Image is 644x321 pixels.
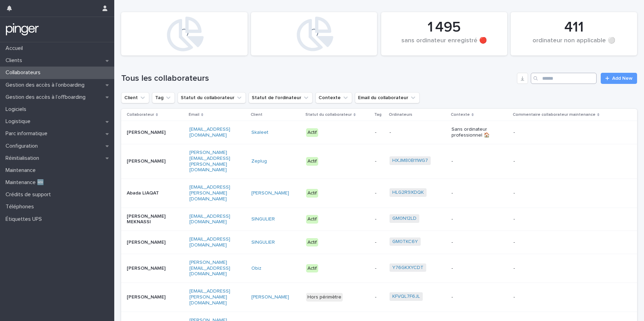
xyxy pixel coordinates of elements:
p: - [513,158,600,164]
p: - [375,294,384,300]
p: - [451,294,495,300]
p: - [375,216,384,222]
p: - [451,190,495,196]
p: Collaborateur [127,111,154,119]
tr: [PERSON_NAME][EMAIL_ADDRESS][PERSON_NAME][DOMAIN_NAME][PERSON_NAME] Hors périmètre-KFVQL7F6JL -- [121,283,637,312]
a: [EMAIL_ADDRESS][DOMAIN_NAME] [189,127,230,138]
p: - [375,240,384,245]
p: Parc informatique [3,130,53,137]
p: Accueil [3,45,28,52]
a: [PERSON_NAME][EMAIL_ADDRESS][DOMAIN_NAME] [189,260,230,277]
p: [PERSON_NAME] [127,158,170,164]
p: Téléphones [3,203,39,210]
p: Clients [3,57,28,64]
p: [PERSON_NAME] [127,240,170,245]
a: Zeplug [251,158,267,164]
p: Logiciels [3,106,32,113]
a: GM0TKC6Y [392,239,418,245]
p: - [451,216,495,222]
div: Actif [306,264,318,273]
a: HXJM80B11WG7 [392,158,428,164]
p: Maintenance 🆕 [3,179,50,186]
button: Tag [152,92,175,103]
a: [PERSON_NAME] [251,190,289,196]
div: Actif [306,189,318,198]
a: SINGULIER [251,216,275,222]
a: [PERSON_NAME][EMAIL_ADDRESS][PERSON_NAME][DOMAIN_NAME] [189,150,230,172]
p: Sans ordinateur professionnel 🏠 [451,127,495,138]
p: Maintenance [3,167,41,174]
p: [PERSON_NAME] [127,130,170,136]
p: Client [251,111,262,119]
button: Email du collaborateur [355,92,420,103]
p: Gestion des accès à l’onboarding [3,82,90,88]
p: - [513,240,600,245]
p: Contexte [451,111,470,119]
a: [EMAIL_ADDRESS][DOMAIN_NAME] [189,214,230,225]
p: [PERSON_NAME] [127,266,170,271]
tr: [PERSON_NAME][PERSON_NAME][EMAIL_ADDRESS][DOMAIN_NAME]Obiz Actif-Y76GKXYCDT -- [121,254,637,283]
p: [PERSON_NAME] MEKNASSI [127,214,170,225]
tr: [PERSON_NAME][PERSON_NAME][EMAIL_ADDRESS][PERSON_NAME][DOMAIN_NAME]Zeplug Actif-HXJM80B11WG7 -- [121,144,637,179]
p: - [390,130,433,136]
p: - [513,190,600,196]
a: Y76GKXYCDT [392,265,423,271]
a: Add New [601,73,637,84]
p: Ordinateurs [389,111,412,119]
p: - [375,158,384,164]
p: Configuration [3,143,43,149]
a: [EMAIL_ADDRESS][DOMAIN_NAME] [189,237,230,248]
span: Add New [612,76,633,81]
p: Abada LIAQAT [127,190,170,196]
p: Crédits de support [3,191,56,198]
p: Tag [374,111,382,119]
p: Statut du collaborateur [305,111,352,119]
button: Statut de l'ordinateur [249,92,313,103]
div: Actif [306,128,318,137]
tr: [PERSON_NAME][EMAIL_ADDRESS][DOMAIN_NAME]SINGULIER Actif-GM0TKC6Y -- [121,231,637,254]
div: ordinateur non applicable ⚪ [522,37,625,52]
a: Obiz [251,266,261,271]
p: - [513,294,600,300]
a: SINGULIER [251,240,275,245]
p: - [513,130,600,136]
tr: Abada LIAQAT[EMAIL_ADDRESS][PERSON_NAME][DOMAIN_NAME][PERSON_NAME] Actif-HLG2R9XDQK -- [121,179,637,208]
div: 1 495 [393,19,496,36]
button: Contexte [315,92,352,103]
p: - [375,190,384,196]
div: Actif [306,157,318,166]
p: - [513,216,600,222]
button: Client [121,92,149,103]
h1: Tous les collaborateurs [121,73,514,84]
p: - [451,266,495,271]
div: Actif [306,215,318,224]
p: Logistique [3,118,36,125]
p: Étiquettes UPS [3,216,47,223]
p: - [375,130,384,136]
p: - [375,266,384,271]
tr: [PERSON_NAME][EMAIL_ADDRESS][DOMAIN_NAME]Skaleet Actif--Sans ordinateur professionnel 🏠- [121,121,637,144]
a: [EMAIL_ADDRESS][PERSON_NAME][DOMAIN_NAME] [189,185,230,201]
div: Actif [306,238,318,247]
p: Réinitialisation [3,155,45,162]
div: Hors périmètre [306,293,343,302]
p: - [451,240,495,245]
a: [EMAIL_ADDRESS][PERSON_NAME][DOMAIN_NAME] [189,289,230,305]
div: sans ordinateur enregistré 🔴 [393,37,496,52]
img: mTgBEunGTSyRkCgitkcU [6,23,39,36]
a: [PERSON_NAME] [251,294,289,300]
input: Search [531,73,597,84]
a: Skaleet [251,130,268,136]
p: [PERSON_NAME] [127,294,170,300]
p: - [451,158,495,164]
p: Email [189,111,199,119]
a: HLG2R9XDQK [392,190,424,196]
p: Collaborateurs [3,69,46,76]
button: Statut du collaborateur [178,92,246,103]
a: GM0N12LD [392,216,417,222]
div: 411 [522,19,625,36]
p: - [513,266,600,271]
a: KFVQL7F6JL [392,294,420,300]
p: Commentaire collaborateur maintenance [513,111,596,119]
